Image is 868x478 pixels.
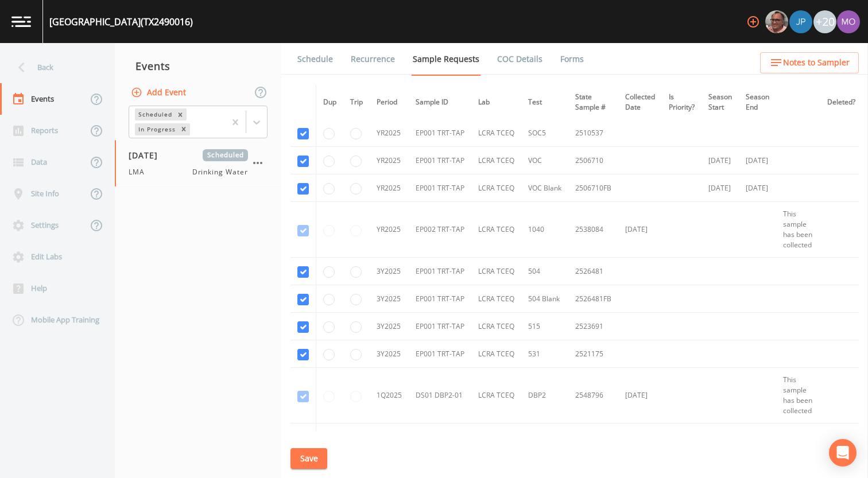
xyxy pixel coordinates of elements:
td: YR2025 [370,174,409,202]
th: Lab [471,85,521,120]
img: logo [11,16,31,27]
td: 1Q2025 [370,368,409,423]
span: [DATE] [129,149,166,161]
a: Schedule [296,43,335,75]
td: 2506710 [568,147,618,174]
span: Notes to Sampler [783,56,850,70]
td: EP001 TRT-TAP [409,258,471,285]
td: YR2025 [370,202,409,258]
button: Notes to Sampler [760,52,859,73]
td: LCRA TCEQ [471,368,521,423]
th: State Sample # [568,85,618,120]
th: Season Start [702,85,739,120]
th: Season End [739,85,776,120]
td: 2538084 [568,202,618,258]
th: Is Priority? [662,85,702,120]
div: Joshua gere Paul [789,10,813,33]
th: Period [370,85,409,120]
td: EP001 TRT-TAP [409,313,471,340]
a: Recurrence [349,43,397,75]
a: Sample Requests [411,43,481,76]
td: YR2025 [370,147,409,174]
td: [DATE] [739,147,776,174]
img: 41241ef155101aa6d92a04480b0d0000 [789,10,812,33]
th: Test [521,85,568,120]
td: LCRA TCEQ [471,202,521,258]
td: 2526481 [568,258,618,285]
th: Dup [316,85,344,120]
td: EP002 TRT-TAP [409,202,471,258]
td: EP001 TRT-TAP [409,340,471,368]
td: 2548796 [568,368,618,423]
td: EP001 TRT-TAP [409,174,471,202]
th: Trip [343,85,370,120]
td: 531 [521,340,568,368]
td: [DATE] [739,174,776,202]
td: 1040 [521,202,568,258]
td: YR2025 [370,119,409,147]
td: 3Y2025 [370,285,409,313]
td: 2506710FB [568,174,618,202]
img: e2d790fa78825a4bb76dcb6ab311d44c [765,10,788,33]
td: 2526481FB [568,285,618,313]
span: Scheduled [203,149,248,161]
button: Save [290,448,327,469]
td: 2523691 [568,313,618,340]
td: 3Y2025 [370,313,409,340]
td: [DATE] [618,202,662,258]
td: 3Y2025 [370,258,409,285]
td: DBP2 [521,368,568,423]
div: Open Intercom Messenger [829,439,857,467]
td: SOC5 [521,119,568,147]
div: In Progress [135,123,177,135]
div: Events [115,52,281,80]
td: VOC Blank [521,174,568,202]
td: LCRA TCEQ [471,285,521,313]
button: Add Event [129,82,191,103]
td: VOC [521,147,568,174]
span: Drinking Water [192,167,248,177]
td: This sample has been collected [776,368,820,423]
td: 515 [521,313,568,340]
td: [DATE] [618,368,662,423]
td: This sample has been collected [776,202,820,258]
a: Forms [559,43,586,75]
td: LCRA TCEQ [471,340,521,368]
div: [GEOGRAPHIC_DATA] (TX2490016) [49,15,193,29]
td: 504 Blank [521,285,568,313]
img: 4e251478aba98ce068fb7eae8f78b90c [837,10,860,33]
div: Remove In Progress [177,123,190,135]
div: Mike Franklin [765,10,789,33]
span: LMA [129,167,152,177]
td: 504 [521,258,568,285]
td: EP001 TRT-TAP [409,285,471,313]
a: [DATE]ScheduledLMADrinking Water [115,140,281,187]
td: [DATE] [702,147,739,174]
div: +20 [813,10,836,33]
td: EP001 TRT-TAP [409,147,471,174]
td: 2521175 [568,340,618,368]
th: Deleted? [820,85,862,120]
td: LCRA TCEQ [471,313,521,340]
td: EP001 TRT-TAP [409,119,471,147]
td: 3Y2025 [370,340,409,368]
th: Collected Date [618,85,662,120]
td: 2510537 [568,119,618,147]
th: Sample ID [409,85,471,120]
td: [DATE] [702,174,739,202]
td: LCRA TCEQ [471,258,521,285]
td: LCRA TCEQ [471,147,521,174]
div: Scheduled [135,108,174,121]
a: COC Details [495,43,544,75]
td: DS01 DBP2-01 [409,368,471,423]
td: LCRA TCEQ [471,174,521,202]
div: Remove Scheduled [174,108,187,121]
td: LCRA TCEQ [471,119,521,147]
